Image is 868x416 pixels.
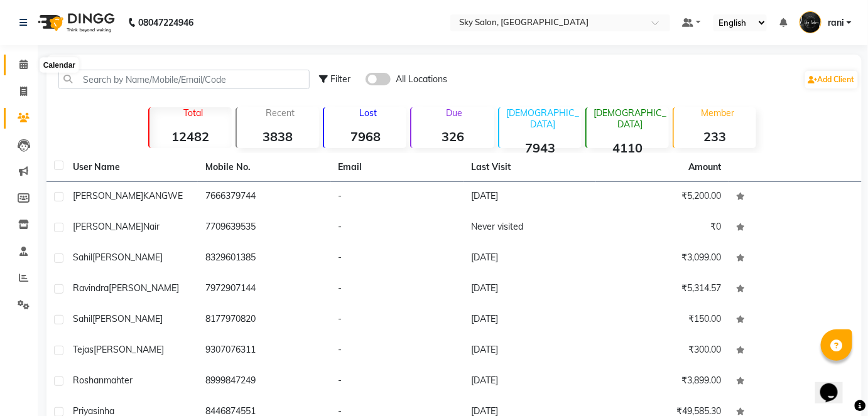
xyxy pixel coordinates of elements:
p: Due [414,107,494,119]
strong: 4110 [587,140,669,156]
td: - [331,336,464,366]
td: 7666379744 [198,182,330,213]
span: tejas [73,344,94,355]
strong: 12482 [149,129,232,144]
td: 8329601385 [198,243,330,274]
span: mahter [104,375,133,386]
td: [DATE] [464,243,596,274]
p: Recent [242,107,319,119]
p: [DEMOGRAPHIC_DATA] [592,107,669,130]
span: [PERSON_NAME] [73,190,143,201]
td: [DATE] [464,336,596,366]
span: All Locations [396,73,447,86]
td: - [331,366,464,397]
td: Never visited [464,213,596,243]
span: [PERSON_NAME] [73,221,143,232]
td: ₹3,899.00 [596,366,729,397]
span: [PERSON_NAME] [92,313,163,324]
td: - [331,305,464,336]
strong: 7968 [324,129,406,144]
th: Mobile No. [198,153,330,182]
p: Member [679,107,756,119]
td: ₹5,200.00 [596,182,729,213]
a: Add Client [805,71,858,88]
span: sahil [73,313,92,324]
span: ravindra [73,282,109,294]
td: ₹150.00 [596,305,729,336]
th: Last Visit [464,153,596,182]
th: User Name [65,153,198,182]
td: [DATE] [464,274,596,305]
td: - [331,213,464,243]
td: - [331,182,464,213]
th: Email [331,153,464,182]
td: 8177970820 [198,305,330,336]
td: ₹300.00 [596,336,729,366]
td: ₹0 [596,213,729,243]
img: rani [800,11,822,33]
td: - [331,274,464,305]
p: Total [155,107,232,119]
strong: 3838 [237,129,319,144]
td: [DATE] [464,366,596,397]
b: 08047224946 [138,5,193,40]
td: 9307076311 [198,336,330,366]
td: ₹3,099.00 [596,243,729,274]
input: Search by Name/Mobile/Email/Code [58,70,310,89]
div: Calendar [40,58,79,73]
td: 7709639535 [198,213,330,243]
td: [DATE] [464,305,596,336]
span: [PERSON_NAME] [92,252,163,263]
span: [PERSON_NAME] [109,282,179,294]
strong: 326 [411,129,494,144]
span: KANGWE [143,190,183,201]
td: [DATE] [464,182,596,213]
span: rani [828,16,844,29]
iframe: chat widget [815,366,855,403]
td: 8999847249 [198,366,330,397]
img: logo [32,5,118,40]
span: [PERSON_NAME] [94,344,164,355]
p: Lost [329,107,406,119]
td: ₹5,314.57 [596,274,729,305]
span: roshan [73,375,104,386]
strong: 7943 [499,140,582,156]
td: 7972907144 [198,274,330,305]
th: Amount [681,153,729,181]
span: nair [143,221,160,232]
td: - [331,243,464,274]
p: [DEMOGRAPHIC_DATA] [504,107,582,130]
span: Sahil [73,252,92,263]
strong: 233 [674,129,756,144]
span: Filter [330,73,350,85]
